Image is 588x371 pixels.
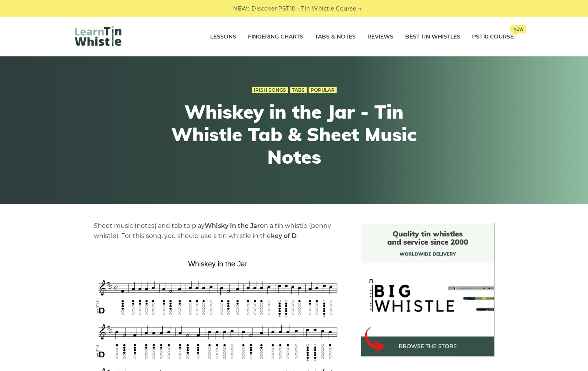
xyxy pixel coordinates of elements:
span: New [510,25,526,33]
img: BigWhistle Tin Whistle Store [361,223,495,357]
a: Fingering Charts [248,27,303,47]
a: Best Tin Whistles [405,27,460,47]
img: LearnTinWhistle.com [75,26,121,46]
a: Tabs & Notes [315,27,356,47]
h1: Whiskey in the Jar - Tin Whistle Tab & Sheet Music Notes [151,101,437,168]
a: PST10 CourseNew [472,27,514,47]
strong: Whisky in the Jar [205,222,260,229]
a: Irish Songs [252,87,288,93]
strong: key of D [271,232,297,240]
a: Reviews [367,27,393,47]
p: Sheet music (notes) and tab to play on a tin whistle (penny whistle). For this song, you should u... [94,221,342,241]
a: Tabs [290,87,307,93]
a: Popular [309,87,337,93]
a: Lessons [210,27,236,47]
